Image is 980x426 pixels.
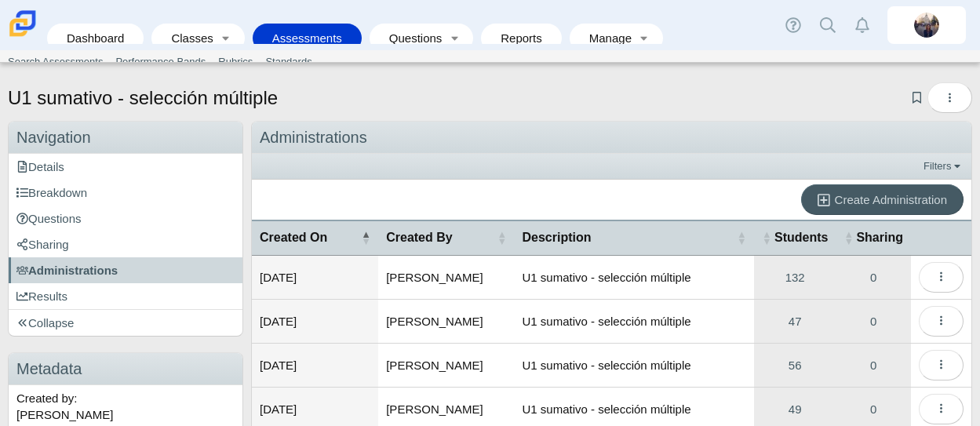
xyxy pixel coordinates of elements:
[801,184,964,215] a: Create Administration
[836,300,911,343] a: Manage Sharing
[577,24,633,53] a: Manage
[887,6,966,44] a: britta.barnhart.NdZ84j
[378,300,514,344] td: [PERSON_NAME]
[514,300,753,344] td: U1 sumativo - selección múltiple
[737,230,746,246] span: Description : Activate to sort
[774,229,828,246] span: Students
[16,264,118,277] span: Administrations
[845,8,880,42] a: Alerts
[9,257,242,283] a: Administrations
[9,154,242,180] a: Details
[9,283,242,309] a: Results
[9,206,242,231] a: Questions
[16,129,91,146] span: Navigation
[252,256,378,300] td: [DATE]
[856,229,903,246] span: Sharing
[489,24,554,53] a: Reports
[16,212,82,225] span: Questions
[754,300,836,343] a: View Participants
[55,24,136,53] a: Dashboard
[919,262,964,293] button: More options
[836,256,911,299] a: Manage Sharing
[754,256,836,299] a: View Participants
[16,238,69,251] span: Sharing
[212,50,259,74] a: Rubrics
[443,24,465,53] a: Toggle expanded
[919,394,964,424] button: More options
[361,230,370,246] span: Created On : Activate to invert sorting
[159,24,214,53] a: Classes
[386,229,494,246] span: Created By
[927,82,972,113] button: More options
[920,158,967,174] a: Filters
[377,24,443,53] a: Questions
[9,180,242,206] a: Breakdown
[909,91,924,104] a: Add bookmark
[378,256,514,300] td: [PERSON_NAME]
[16,186,87,199] span: Breakdown
[762,230,771,246] span: Students : Activate to sort
[754,344,836,387] a: View Participants
[497,230,506,246] span: Created By : Activate to sort
[836,344,911,387] a: Manage Sharing
[9,310,242,336] a: Collapse
[16,160,64,173] span: Details
[914,13,939,38] img: britta.barnhart.NdZ84j
[252,344,378,388] td: [DATE]
[2,50,109,74] a: Search Assessments
[6,7,39,40] img: Carmen School of Science & Technology
[514,344,753,388] td: U1 sumativo - selección múltiple
[919,350,964,380] button: More options
[522,229,733,246] span: Description
[16,289,67,303] span: Results
[259,50,318,74] a: Standards
[633,24,655,53] a: Toggle expanded
[919,306,964,337] button: More options
[6,29,39,42] a: Carmen School of Science & Technology
[9,231,242,257] a: Sharing
[835,193,947,206] span: Create Administration
[9,353,242,385] h3: Metadata
[260,229,358,246] span: Created On
[215,24,237,53] a: Toggle expanded
[378,344,514,388] td: [PERSON_NAME]
[109,50,212,74] a: Performance Bands
[252,122,971,154] div: Administrations
[16,316,74,330] span: Collapse
[514,256,753,300] td: U1 sumativo - selección múltiple
[252,300,378,344] td: [DATE]
[260,24,354,53] a: Assessments
[843,230,853,246] span: Sharing : Activate to sort
[8,85,278,111] h1: U1 sumativo - selección múltiple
